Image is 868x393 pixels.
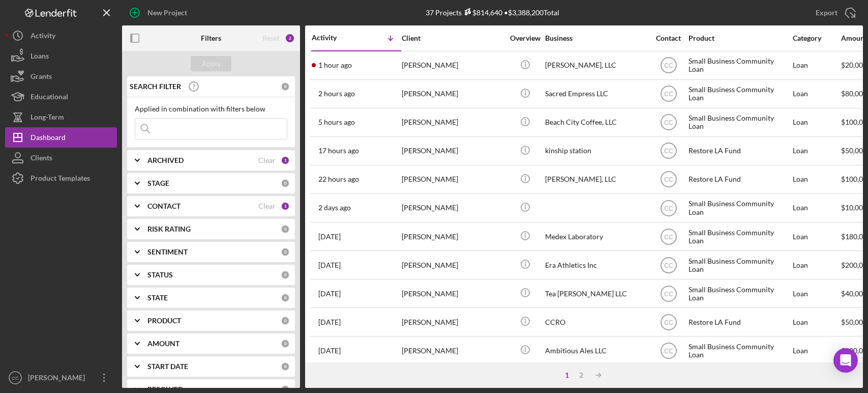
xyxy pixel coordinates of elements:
[31,107,64,130] div: Long-Term
[318,290,341,298] time: 2025-10-09 23:49
[545,166,647,193] div: [PERSON_NAME], LLC
[402,80,503,107] div: [PERSON_NAME]
[147,294,168,302] b: STATE
[318,90,355,98] time: 2025-10-13 20:20
[318,318,341,326] time: 2025-10-09 20:15
[281,293,290,302] div: 0
[545,34,647,42] div: Business
[25,368,92,390] div: [PERSON_NAME]
[318,118,355,126] time: 2025-10-13 18:00
[841,61,867,69] span: $20,000
[147,248,188,256] b: SENTIMENT
[402,308,503,335] div: [PERSON_NAME]
[147,317,181,325] b: PRODUCT
[31,148,52,171] div: Clients
[5,127,117,148] a: Dashboard
[664,91,673,98] text: CC
[122,3,197,23] button: New Project
[689,308,790,335] div: Restore LA Fund
[281,316,290,325] div: 0
[281,179,290,188] div: 0
[793,223,840,250] div: Loan
[402,137,503,164] div: [PERSON_NAME]
[135,105,287,113] div: Applied in combination with filters below
[841,146,867,155] span: $50,000
[318,261,341,269] time: 2025-10-10 19:28
[285,33,295,43] div: 2
[281,339,290,348] div: 0
[147,179,169,187] b: STAGE
[545,52,647,79] div: [PERSON_NAME], LLC
[5,25,117,46] button: Activity
[147,156,184,164] b: ARCHIVED
[318,204,351,212] time: 2025-10-11 18:17
[833,348,858,373] div: Open Intercom Messenger
[805,3,863,23] button: Export
[841,203,867,212] span: $10,000
[402,223,503,250] div: [PERSON_NAME]
[545,251,647,278] div: Era Athletics Inc
[664,148,673,155] text: CC
[793,251,840,278] div: Loan
[12,375,19,381] text: CC
[147,362,188,371] b: START DATE
[664,319,673,326] text: CC
[793,308,840,335] div: Loan
[31,127,66,150] div: Dashboard
[281,202,290,211] div: 1
[281,270,290,279] div: 0
[258,156,276,164] div: Clear
[506,34,544,42] div: Overview
[793,109,840,136] div: Loan
[664,119,673,126] text: CC
[402,251,503,278] div: [PERSON_NAME]
[689,166,790,193] div: Restore LA Fund
[281,156,290,165] div: 1
[664,348,673,355] text: CC
[689,109,790,136] div: Small Business Community Loan
[545,223,647,250] div: Medex Laboratory
[841,289,867,298] span: $40,000
[793,194,840,221] div: Loan
[318,347,341,355] time: 2025-10-09 05:04
[130,82,181,91] b: SEARCH FILTER
[262,34,280,42] div: Reset
[281,82,290,91] div: 0
[664,176,673,183] text: CC
[281,362,290,371] div: 0
[841,318,867,326] span: $50,000
[402,166,503,193] div: [PERSON_NAME]
[5,107,117,127] button: Long-Term
[31,25,55,48] div: Activity
[664,233,673,240] text: CC
[147,202,181,210] b: CONTACT
[793,80,840,107] div: Loan
[31,168,90,191] div: Product Templates
[318,175,359,183] time: 2025-10-13 00:37
[402,194,503,221] div: [PERSON_NAME]
[318,147,359,155] time: 2025-10-13 05:44
[5,66,117,87] button: Grants
[147,225,191,233] b: RISK RATING
[545,109,647,136] div: Beach City Coffee, LLC
[689,52,790,79] div: Small Business Community Loan
[793,52,840,79] div: Loan
[281,224,290,234] div: 0
[689,223,790,250] div: Small Business Community Loan
[5,87,117,107] button: Educational
[5,168,117,188] button: Product Templates
[689,280,790,307] div: Small Business Community Loan
[281,247,290,257] div: 0
[574,371,588,379] div: 2
[793,166,840,193] div: Loan
[202,56,221,71] div: Apply
[689,251,790,278] div: Small Business Community Loan
[31,46,49,69] div: Loans
[191,56,231,71] button: Apply
[312,34,356,42] div: Activity
[5,148,117,168] button: Clients
[689,80,790,107] div: Small Business Community Loan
